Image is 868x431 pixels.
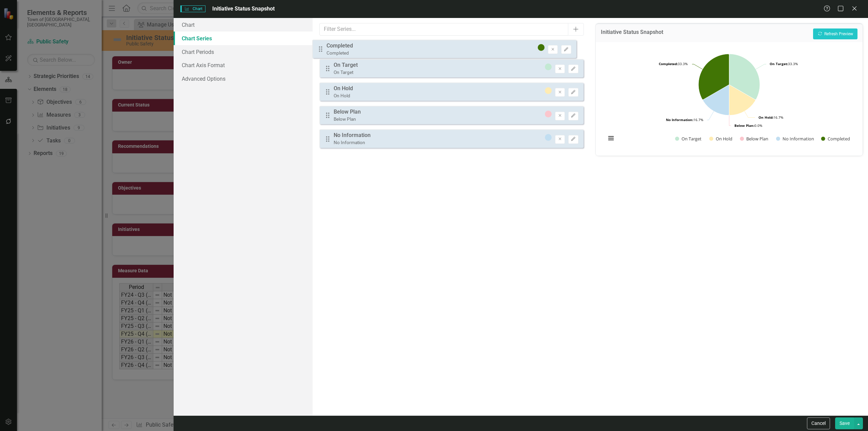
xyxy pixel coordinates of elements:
[776,136,814,142] button: Show No Information
[709,136,733,142] button: Show On Hold
[334,140,371,146] div: No Information
[319,23,569,36] input: Filter Series...
[334,69,358,76] div: On Target
[174,72,313,85] a: Advanced Options
[729,54,760,100] path: On Target, 4.
[174,32,313,45] a: Chart Series
[334,132,371,140] div: No Information
[758,115,783,120] text: 16.7%
[659,61,678,66] tspan: Completed:
[606,134,616,143] button: View chart menu, Chart
[334,108,361,116] div: Below Plan
[212,5,275,12] span: Initiative Status Snapshot
[770,61,788,66] tspan: On Target:
[675,136,702,142] button: Show On Target
[174,18,313,32] a: Chart
[180,5,205,12] span: Chart
[703,84,729,115] path: No Information, 2.
[666,117,693,122] tspan: No Information:
[807,417,830,429] button: Cancel
[758,115,773,120] tspan: On Hold:
[334,93,353,99] div: On Hold
[770,61,798,66] text: 33.3%
[174,45,313,59] a: Chart Periods
[734,123,762,128] text: 0.0%
[698,54,729,100] path: Completed, 4.
[835,417,854,429] button: Save
[729,84,755,115] path: On Hold, 2.
[174,58,313,72] a: Chart Axis Format
[740,136,769,142] button: Show Below Plan
[821,136,850,142] button: Show Completed
[603,47,856,149] div: Chart. Highcharts interactive chart.
[666,117,703,122] text: 16.7%
[659,61,688,66] text: 33.3%
[334,61,358,69] div: On Target
[603,47,856,149] svg: Interactive chart
[601,29,663,37] h3: Initiative Status Snapshot
[334,116,361,122] div: Below Plan
[334,85,353,93] div: On Hold
[734,123,754,128] tspan: Below Plan:
[813,28,857,39] button: Refresh Preview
